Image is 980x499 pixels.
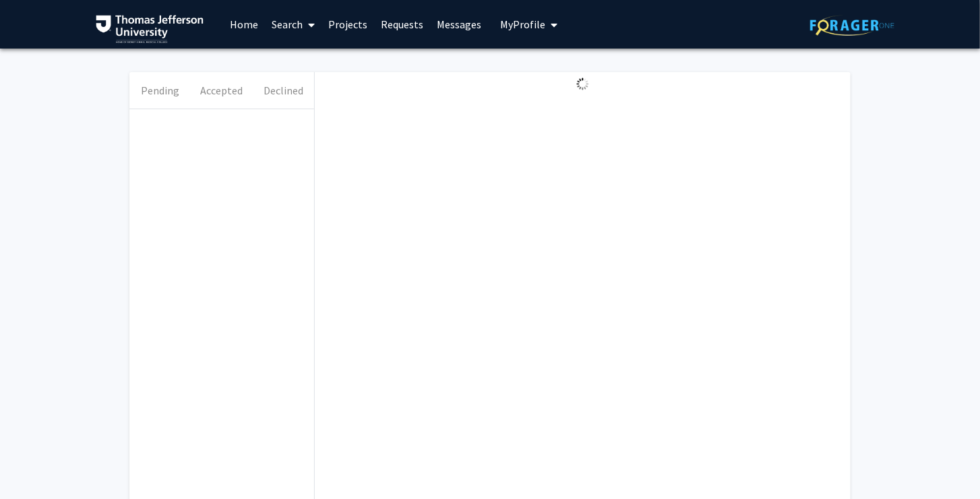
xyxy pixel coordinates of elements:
[322,1,375,48] a: Projects
[253,72,314,109] button: Declined
[375,1,431,48] a: Requests
[431,1,489,48] a: Messages
[810,15,894,36] img: ForagerOne Logo
[96,15,204,43] img: Thomas Jefferson University Logo
[191,72,252,109] button: Accepted
[266,1,322,48] a: Search
[571,72,594,96] img: Loading
[923,438,970,489] iframe: Chat
[224,1,266,48] a: Home
[129,72,191,109] button: Pending
[501,18,546,31] span: My Profile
